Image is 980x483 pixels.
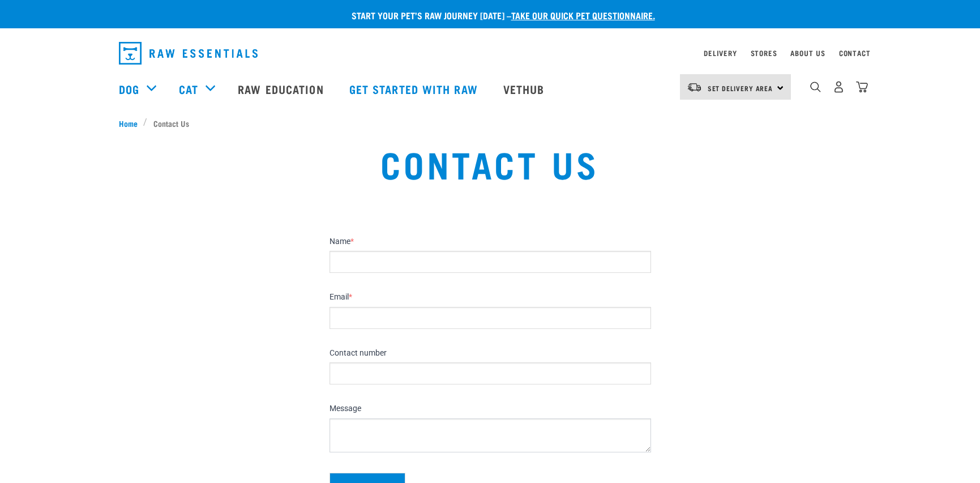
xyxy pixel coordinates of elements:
a: Contact [839,51,871,55]
img: home-icon@2x.png [856,81,868,93]
a: Home [119,117,144,129]
img: home-icon-1@2x.png [810,82,821,92]
span: Set Delivery Area [708,86,773,90]
a: take our quick pet questionnaire. [511,12,655,18]
a: Raw Education [226,66,337,112]
label: Name [329,237,651,247]
a: About Us [790,51,825,55]
a: Delivery [704,51,737,55]
a: Vethub [492,66,559,112]
img: Raw Essentials Logo [119,42,258,65]
label: Contact number [329,348,651,358]
label: Email [329,292,651,302]
img: van-moving.png [687,82,702,92]
h1: Contact Us [183,143,796,183]
span: Home [119,117,138,129]
nav: breadcrumbs [119,117,862,129]
a: Get started with Raw [338,66,492,112]
a: Stores [751,51,777,55]
a: Dog [119,80,139,97]
nav: dropdown navigation [110,37,871,69]
label: Message [329,404,651,414]
img: user.png [833,81,845,93]
a: Cat [179,80,198,97]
